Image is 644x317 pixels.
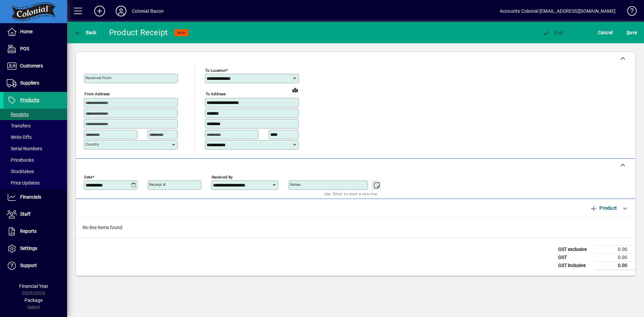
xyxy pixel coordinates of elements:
td: 0.00 [595,261,635,270]
button: Add [89,5,110,17]
span: Serial Numbers [7,146,42,151]
a: Price Updates [3,177,67,189]
td: GST exclusive [555,245,595,253]
a: Suppliers [3,75,67,92]
mat-label: Received From [86,75,111,80]
button: Save [625,27,639,39]
div: No line items found [76,217,635,238]
span: Price Updates [7,180,40,186]
span: Receipts [7,112,29,117]
button: Product [586,202,620,214]
mat-label: To location [205,68,226,73]
mat-hint: Use 'Enter' to start a new line [324,190,377,198]
button: Post [540,27,566,39]
span: S [627,30,629,35]
div: Colonial Bacon [132,6,164,16]
span: Suppliers [20,80,39,86]
mat-label: Date [84,174,92,179]
a: Home [3,23,67,40]
button: Cancel [596,27,614,39]
button: Profile [110,5,132,17]
span: Write Offs [7,135,32,140]
span: Support [20,263,37,268]
span: POS [20,46,29,51]
a: Financials [3,189,67,206]
mat-label: Received by [212,174,232,179]
span: Pricebooks [7,157,34,163]
a: Pricebooks [3,154,67,166]
span: Product [590,203,617,213]
a: Receipts [3,109,67,120]
a: View on map [290,85,301,95]
mat-label: Notes [290,182,301,187]
span: Staff [20,211,31,217]
td: GST [555,253,595,261]
span: Home [20,29,33,34]
a: Support [3,257,67,274]
span: Settings [20,246,37,251]
div: Accounts Colonial [EMAIL_ADDRESS][DOMAIN_NAME] [500,6,615,16]
span: Transfers [7,123,31,128]
td: GST inclusive [555,261,595,270]
mat-label: Country [86,142,99,147]
a: POS [3,41,67,57]
td: 0.00 [595,253,635,261]
a: Serial Numbers [3,143,67,154]
span: ave [627,27,637,38]
span: NEW [177,31,185,35]
mat-label: Receipt # [149,182,165,187]
span: Reports [20,228,37,234]
button: Back [72,27,98,39]
span: Customers [20,63,43,68]
span: ost [542,30,564,35]
a: Customers [3,58,67,74]
a: Settings [3,240,67,257]
a: Staff [3,206,67,223]
span: Financials [20,194,41,200]
a: Stocktakes [3,166,67,177]
span: P [554,30,557,35]
span: Products [20,97,39,103]
span: Back [74,30,97,35]
span: Package [24,298,43,303]
div: Product Receipt [109,27,168,38]
span: Stocktakes [7,169,34,174]
td: 0.00 [595,245,635,253]
span: Cancel [598,27,613,38]
a: Reports [3,223,67,240]
a: Transfers [3,120,67,131]
a: Write Offs [3,131,67,143]
span: Financial Year [19,283,48,289]
a: Knowledge Base [622,1,636,23]
app-page-header-button: Back [67,27,104,39]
